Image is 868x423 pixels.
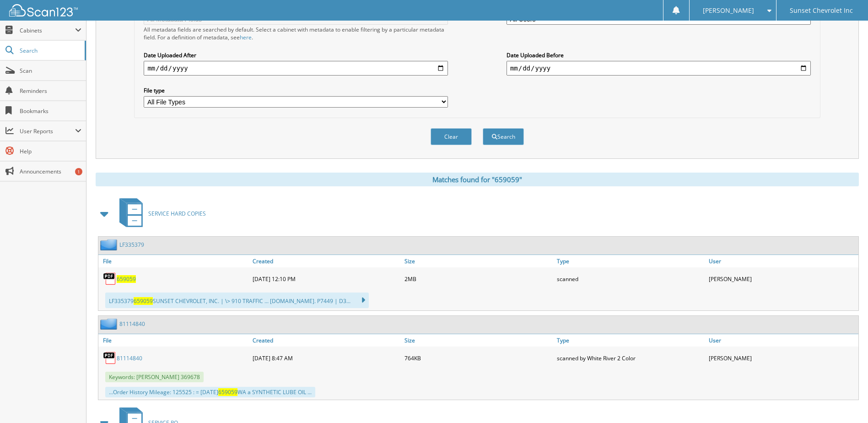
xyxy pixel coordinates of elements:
span: Sunset Chevrolet Inc [790,8,853,13]
button: Clear [431,128,472,145]
input: end [507,61,811,76]
a: 659059 [117,275,136,283]
span: Scan [20,67,81,75]
span: Reminders [20,87,81,95]
a: Size [402,255,554,267]
div: scanned by White River 2 Color [555,349,706,367]
button: Search [483,128,524,145]
label: File type [144,87,448,94]
div: All metadata fields are searched by default. Select a cabinet with metadata to enable filtering b... [144,26,448,41]
span: Bookmarks [20,107,81,115]
span: Cabinets [20,27,75,34]
a: LF335379 [119,241,144,249]
span: Search [20,47,80,54]
a: Type [555,334,706,347]
span: 659059 [218,388,237,396]
span: Help [20,147,81,155]
a: here [240,33,252,41]
div: 2MB [402,270,554,288]
div: ...Order History Mileage: 125525 : = [DATE] WA a SYNTHETIC LUBE OIL ... [105,387,315,397]
a: User [706,334,858,347]
span: 659059 [134,297,153,305]
a: Created [250,255,402,267]
a: SERVICE HARD COPIES [114,195,206,232]
div: 764KB [402,349,554,367]
div: [DATE] 8:47 AM [250,349,402,367]
span: User Reports [20,127,75,135]
span: SERVICE HARD COPIES [148,210,206,217]
a: 81114840 [117,354,142,362]
a: User [706,255,858,267]
div: scanned [555,270,706,288]
div: 1 [75,168,82,175]
a: Created [250,334,402,347]
div: Matches found for "659059" [96,173,859,186]
span: Keywords: [PERSON_NAME] 369678 [105,372,204,382]
span: [PERSON_NAME] [703,8,754,13]
a: File [98,255,250,267]
div: [PERSON_NAME] [706,349,858,367]
img: scan123-logo-white.svg [9,4,78,16]
label: Date Uploaded Before [507,51,811,59]
div: [DATE] 12:10 PM [250,270,402,288]
img: folder2.png [100,318,119,330]
a: 81114840 [119,320,145,328]
a: Type [555,255,706,267]
img: PDF.png [103,272,117,286]
img: folder2.png [100,239,119,250]
div: [PERSON_NAME] [706,270,858,288]
div: LF335379 SUNSET CHEVROLET, INC. | \> 910 TRAFFIC ... [DOMAIN_NAME]. P7449 | D3... [105,293,369,308]
input: start [144,61,448,76]
a: Size [402,334,554,347]
a: File [98,334,250,347]
label: Date Uploaded After [144,51,448,59]
span: Announcements [20,168,81,175]
img: PDF.png [103,351,117,365]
